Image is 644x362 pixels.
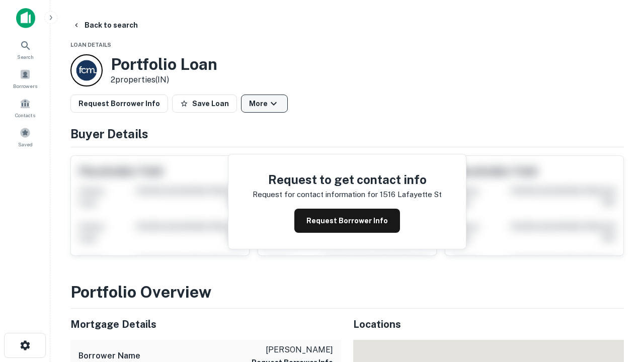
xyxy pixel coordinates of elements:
span: Saved [18,140,33,148]
p: [PERSON_NAME] [252,344,333,356]
h4: Buyer Details [70,125,624,143]
p: Request for contact information for [253,189,378,201]
span: Contacts [15,111,35,119]
button: Save Loan [172,95,237,113]
iframe: Chat Widget [594,249,644,298]
a: Saved [3,123,47,150]
button: More [241,95,288,113]
button: Request Borrower Info [70,95,168,113]
button: Back to search [68,16,142,34]
h5: Locations [353,317,624,332]
h3: Portfolio Overview [70,280,624,304]
img: capitalize-icon.png [16,8,35,28]
h4: Request to get contact info [253,170,442,189]
p: 1516 lafayette st [380,189,442,201]
h6: Borrower Name [78,350,140,362]
span: Borrowers [13,82,37,90]
h5: Mortgage Details [70,317,341,332]
a: Contacts [3,94,47,121]
span: Loan Details [70,42,111,48]
a: Search [3,36,47,63]
a: Borrowers [3,65,47,92]
p: 2 properties (IN) [111,74,217,86]
button: Request Borrower Info [294,209,400,233]
h3: Portfolio Loan [111,55,217,74]
span: Search [17,53,34,61]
